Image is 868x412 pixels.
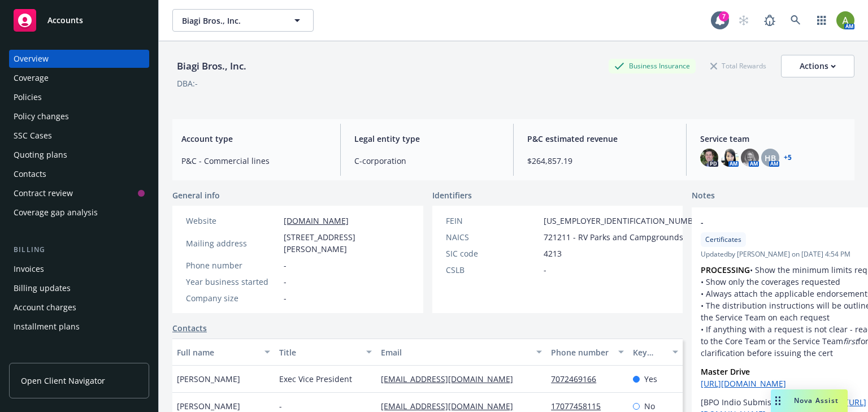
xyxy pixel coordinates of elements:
button: Full name [172,339,275,366]
span: [PERSON_NAME] [177,400,240,412]
span: General info [172,189,220,201]
button: Phone number [546,339,628,366]
div: Actions [800,55,836,77]
span: Open Client Navigator [21,375,105,387]
a: [EMAIL_ADDRESS][DOMAIN_NAME] [381,401,522,411]
span: Accounts [47,16,83,25]
div: Full name [177,346,258,358]
div: SIC code [446,248,539,259]
div: Year business started [186,276,279,288]
span: - [701,216,868,228]
a: 7072469166 [551,374,605,384]
span: Account type [181,133,327,145]
span: - [284,259,287,271]
div: 7 [719,11,729,21]
span: Exec Vice President [279,373,352,385]
div: Drag to move [771,389,785,412]
div: Email [381,346,530,358]
div: Billing [9,244,149,255]
a: Coverage [9,69,149,87]
span: [US_EMPLOYER_IDENTIFICATION_NUMBER] [544,215,705,227]
a: Contacts [172,322,207,334]
a: Quoting plans [9,146,149,164]
a: Report a Bug [758,9,781,32]
button: Nova Assist [771,389,848,412]
span: Biagi Bros., Inc. [182,15,280,27]
div: DBA: - [177,77,198,89]
div: Coverage gap analysis [14,203,98,222]
a: Switch app [810,9,833,32]
div: Installment plans [14,318,80,336]
span: Certificates [705,235,741,245]
strong: Master Drive [701,366,750,377]
span: No [644,400,655,412]
div: Mailing address [186,237,279,249]
div: Overview [14,50,49,68]
div: Contacts [14,165,46,183]
img: photo [721,149,739,167]
a: Account charges [9,298,149,316]
div: SSC Cases [14,127,52,145]
button: Key contact [628,339,683,366]
a: Contract review [9,184,149,202]
a: 17077458115 [551,401,610,411]
div: Billing updates [14,279,71,297]
span: HB [765,152,776,164]
span: $264,857.19 [527,155,672,167]
span: Identifiers [432,189,472,201]
div: Total Rewards [705,59,772,73]
a: [URL][DOMAIN_NAME] [701,378,786,389]
span: C-corporation [354,155,500,167]
div: FEIN [446,215,539,227]
div: Phone number [186,259,279,271]
div: Account charges [14,298,76,316]
div: CSLB [446,264,539,276]
span: - [284,292,287,304]
span: Service team [700,133,845,145]
a: Start snowing [732,9,755,32]
div: Policies [14,88,42,106]
span: - [279,400,282,412]
div: Website [186,215,279,227]
span: [PERSON_NAME] [177,373,240,385]
img: photo [700,149,718,167]
a: Search [784,9,807,32]
strong: PROCESSING [701,264,750,275]
div: Contract review [14,184,73,202]
a: SSC Cases [9,127,149,145]
a: +5 [784,154,792,161]
span: P&C estimated revenue [527,133,672,145]
button: Email [376,339,546,366]
div: Key contact [633,346,666,358]
div: Company size [186,292,279,304]
div: Policy changes [14,107,69,125]
a: Overview [9,50,149,68]
button: Actions [781,55,854,77]
div: Quoting plans [14,146,67,164]
span: 4213 [544,248,562,259]
a: Contacts [9,165,149,183]
span: Notes [692,189,715,203]
span: Yes [644,373,657,385]
span: [STREET_ADDRESS][PERSON_NAME] [284,231,410,255]
div: Invoices [14,260,44,278]
span: 721211 - RV Parks and Campgrounds [544,231,683,243]
span: Nova Assist [794,396,839,405]
a: Billing updates [9,279,149,297]
span: - [544,264,546,276]
button: Biagi Bros., Inc. [172,9,314,32]
a: Policy changes [9,107,149,125]
em: first [843,336,858,346]
div: Business Insurance [609,59,696,73]
div: Coverage [14,69,49,87]
div: Phone number [551,346,611,358]
img: photo [836,11,854,29]
a: [EMAIL_ADDRESS][DOMAIN_NAME] [381,374,522,384]
span: P&C - Commercial lines [181,155,327,167]
div: Biagi Bros., Inc. [172,59,251,73]
span: Legal entity type [354,133,500,145]
a: [DOMAIN_NAME] [284,215,349,226]
div: Title [279,346,360,358]
a: Accounts [9,5,149,36]
img: photo [741,149,759,167]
